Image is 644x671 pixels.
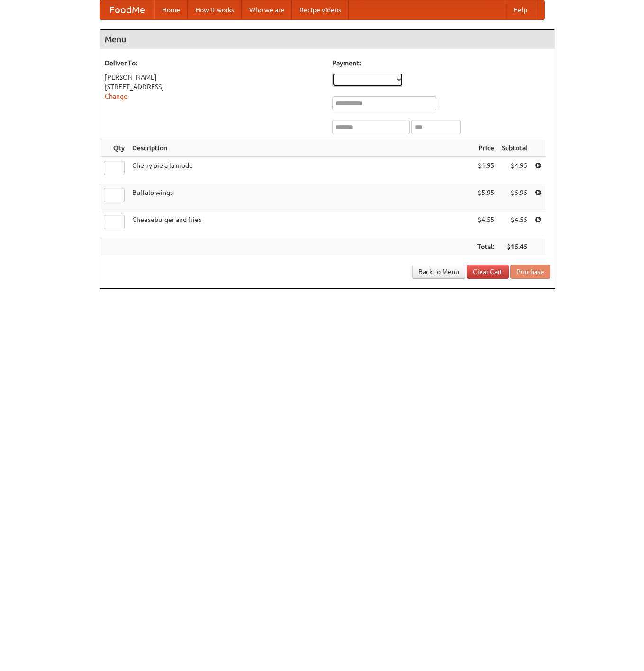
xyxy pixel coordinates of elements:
[105,58,323,68] h5: Deliver To:
[128,157,473,184] td: Cherry pie a la mode
[498,184,531,211] td: $5.95
[510,265,550,279] button: Purchase
[498,211,531,238] td: $4.55
[498,157,531,184] td: $4.95
[128,139,473,157] th: Description
[105,73,323,82] div: [PERSON_NAME]
[467,265,509,279] a: Clear Cart
[473,139,498,157] th: Price
[473,157,498,184] td: $4.95
[188,0,242,19] a: How it works
[242,0,292,19] a: Who we are
[498,139,531,157] th: Subtotal
[412,265,465,279] a: Back to Menu
[473,211,498,238] td: $4.55
[473,184,498,211] td: $5.95
[100,30,555,49] h4: Menu
[498,238,531,256] th: $15.45
[128,184,473,211] td: Buffalo wings
[154,0,188,19] a: Home
[292,0,349,19] a: Recipe videos
[100,139,128,157] th: Qty
[506,0,535,19] a: Help
[105,82,323,92] div: [STREET_ADDRESS]
[128,211,473,238] td: Cheeseburger and fries
[105,92,127,100] a: Change
[473,238,498,256] th: Total:
[100,0,154,19] a: FoodMe
[332,58,550,68] h5: Payment:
